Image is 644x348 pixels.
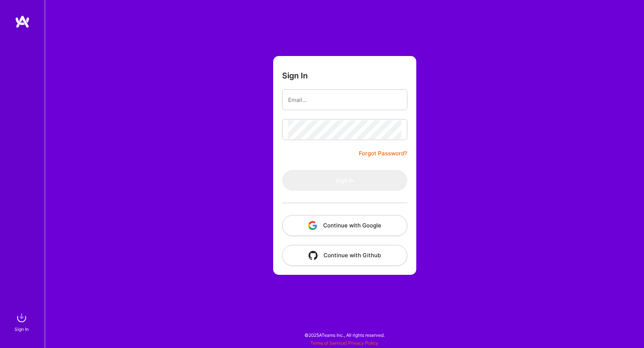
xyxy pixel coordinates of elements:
[282,71,308,80] h3: Sign In
[282,170,407,191] button: Sign In
[310,340,345,346] a: Terms of Service
[359,149,407,158] a: Forgot Password?
[15,15,30,28] img: logo
[45,326,644,344] div: © 2025 ATeams Inc., All rights reserved.
[348,340,378,346] a: Privacy Policy
[310,340,378,346] span: |
[14,310,29,325] img: sign in
[309,251,318,260] img: icon
[15,325,29,333] div: Sign In
[282,215,407,236] button: Continue with Google
[288,90,401,109] input: Email...
[282,245,407,266] button: Continue with Github
[16,310,29,333] a: sign inSign In
[308,221,317,230] img: icon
